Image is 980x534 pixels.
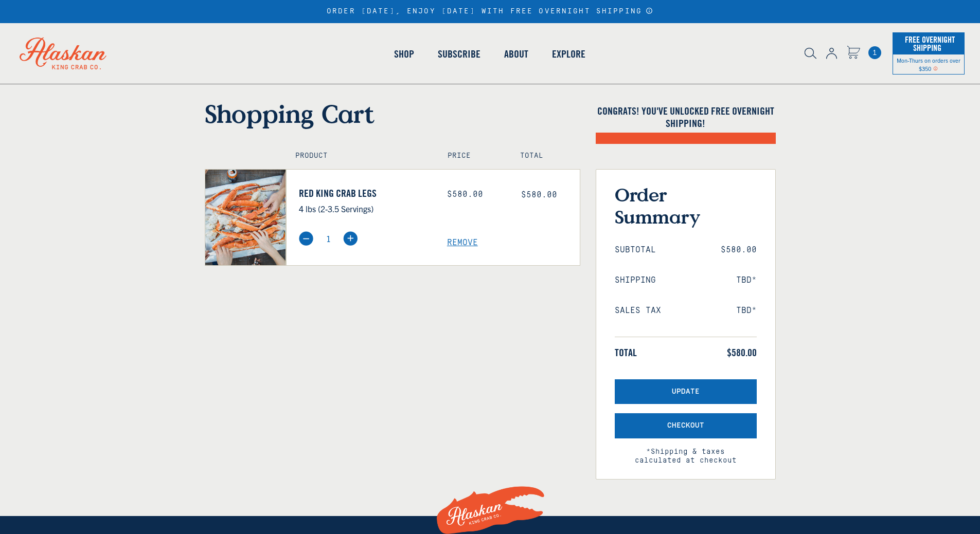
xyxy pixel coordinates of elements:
[615,245,656,255] span: Subtotal
[5,23,121,84] img: Alaskan King Crab Co. logo
[727,346,757,359] span: $580.00
[205,170,286,265] img: Red King Crab Legs - 4 lbs (2-3.5 Servings)
[520,152,571,160] h4: Total
[902,32,955,56] span: Free Overnight Shipping
[868,46,881,59] span: 1
[596,105,776,130] h4: Congrats! You've unlocked FREE OVERNIGHT SHIPPING!
[897,57,960,72] span: Mon-Thurs on orders over $350
[933,65,938,72] span: Shipping Notice Icon
[615,379,757,404] button: Update
[343,231,358,246] img: plus
[672,388,700,396] span: Update
[667,421,704,430] span: Checkout
[492,25,540,83] a: About
[205,99,580,128] h1: Shopping Cart
[615,275,656,285] span: Shipping
[447,190,506,199] div: $580.00
[299,231,313,246] img: minus
[448,152,498,160] h4: Price
[299,202,432,215] p: 4 lbs (2-3.5 Servings)
[615,306,661,316] span: Sales Tax
[615,346,637,359] span: Total
[646,7,653,14] a: Announcement Bar Modal
[805,48,816,59] img: search
[615,438,757,465] span: *Shipping & taxes calculated at checkout
[521,190,557,199] span: $580.00
[615,183,757,228] h3: Order Summary
[426,25,492,83] a: Subscribe
[868,46,881,59] a: Cart
[299,187,432,199] a: Red King Crab Legs
[615,413,757,438] button: Checkout
[447,238,580,248] a: Remove
[826,48,837,59] img: account
[540,25,597,83] a: Explore
[327,7,653,16] div: ORDER [DATE], ENJOY [DATE] WITH FREE OVERNIGHT SHIPPING
[382,25,426,83] a: Shop
[721,245,757,255] span: $580.00
[847,46,860,61] a: Cart
[295,152,425,160] h4: Product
